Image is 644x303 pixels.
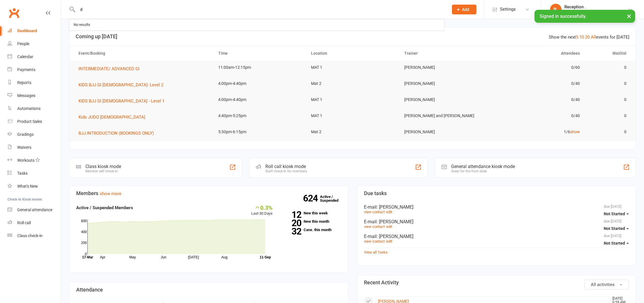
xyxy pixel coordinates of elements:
[364,190,629,196] h3: Due tasks
[213,109,306,123] td: 4:40pm-5:25pm
[604,241,625,245] span: Not Started
[7,24,61,37] a: Dashboard
[306,93,399,106] td: MAT 1
[386,224,392,229] a: edit
[303,194,320,203] strong: 624
[549,34,629,41] div: Show the next events for [DATE]
[584,280,629,289] button: All activities
[17,106,41,111] div: Automations
[377,219,413,224] span: : [PERSON_NAME]
[604,223,629,234] button: Not Started
[570,129,580,134] a: show
[17,158,34,163] div: Workouts
[399,61,492,74] td: [PERSON_NAME]
[585,109,632,123] td: 0
[320,190,345,207] a: 624Active / Suspended
[579,35,584,40] a: 10
[78,81,167,88] button: KIDS BJJ GI [DEMOGRAPHIC_DATA]- Level 2
[624,10,634,22] button: ×
[492,46,585,61] th: Attendees
[364,280,629,285] h3: Recent Activity
[451,169,515,173] div: Great for the front desk
[17,80,31,85] div: Reports
[7,154,61,167] a: Workouts
[399,77,492,90] td: [PERSON_NAME]
[76,190,341,196] h3: Members
[281,228,341,232] a: 32Canx. this month
[492,109,585,123] td: 0/40
[377,234,413,239] span: : [PERSON_NAME]
[500,3,516,16] span: Settings
[585,77,632,90] td: 0
[76,205,133,210] strong: Active / Suspended Members
[17,132,34,137] div: Gradings
[72,21,92,29] div: No results
[78,131,154,136] span: BJJ INTRODUCTION (BOOKINGS ONLY)
[364,250,388,254] a: View all Tasks
[17,67,35,72] div: Payments
[17,171,28,176] div: Tasks
[591,35,596,40] a: All
[213,93,306,106] td: 4:00pm-4:40pm
[399,93,492,106] td: [PERSON_NAME]
[585,125,632,139] td: 0
[76,5,444,14] input: Search...
[7,6,21,20] a: Clubworx
[17,119,42,124] div: Product Sales
[251,204,273,211] div: 0.3%
[364,224,385,229] a: view contact
[576,35,578,40] a: 5
[7,128,61,141] a: Gradings
[364,234,629,239] div: E-mail
[364,239,385,243] a: view contact
[540,14,586,19] span: Signed in successfully.
[17,233,43,238] div: Class check-in
[7,141,61,154] a: Waivers
[17,145,31,150] div: Waivers
[585,61,632,74] td: 0
[585,35,590,40] a: 20
[306,46,399,61] th: Location
[399,109,492,123] td: [PERSON_NAME] and [PERSON_NAME]
[364,210,385,214] a: view contact
[377,204,413,210] span: : [PERSON_NAME]
[306,125,399,139] td: Mat 2
[7,50,61,63] a: Calendar
[7,216,61,229] a: Roll call
[564,4,628,9] div: Reception .
[213,77,306,90] td: 4:00pm-4:40pm
[364,219,629,224] div: E-mail
[17,93,35,98] div: Messages
[604,226,625,231] span: Not Started
[604,211,625,216] span: Not Started
[213,61,306,74] td: 11:00am-12:15pm
[492,125,585,139] td: 1/6
[78,130,158,137] button: BJJ INTRODUCTION (BOOKINGS ONLY)
[399,46,492,61] th: Trainer
[78,98,164,104] span: KIDS BJJ GI [DEMOGRAPHIC_DATA] - Level 1
[281,227,301,236] strong: 32
[265,164,307,169] div: Roll call kiosk mode
[306,109,399,123] td: MAT 1
[7,115,61,128] a: Product Sales
[7,37,61,50] a: People
[492,77,585,90] td: 0/40
[73,46,213,61] th: Event/Booking
[452,5,476,14] button: Add
[364,204,629,210] div: E-mail
[85,164,121,169] div: Class kiosk mode
[78,82,163,87] span: KIDS BJJ GI [DEMOGRAPHIC_DATA]- Level 2
[550,4,561,15] div: R.
[386,239,392,243] a: edit
[7,203,61,216] a: General attendance kiosk mode
[7,89,61,102] a: Messages
[281,219,301,227] strong: 20
[451,164,515,169] div: General attendance kiosk mode
[399,125,492,139] td: [PERSON_NAME]
[281,211,341,215] a: 12New this week
[7,76,61,89] a: Reports
[76,34,629,39] h3: Coming up [DATE]
[306,77,399,90] td: Mat 2
[7,180,61,193] a: What's New
[17,184,38,188] div: What's New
